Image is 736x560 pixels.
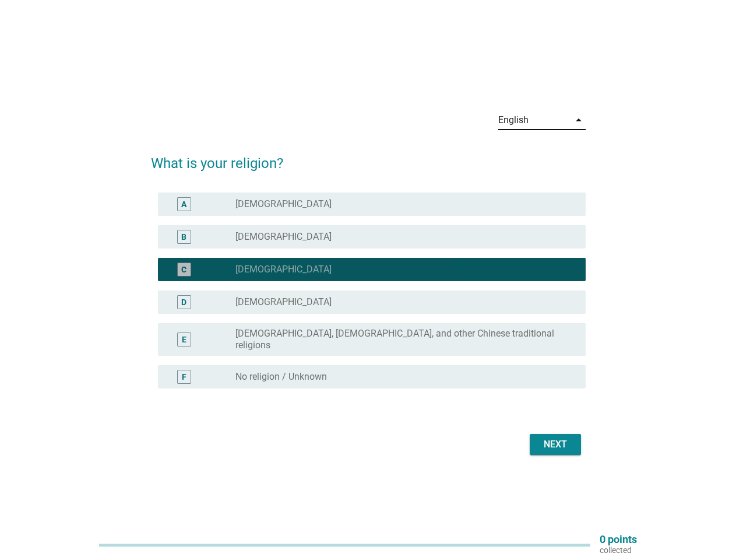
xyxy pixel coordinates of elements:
[182,371,186,383] div: F
[600,545,637,555] p: collected
[235,296,332,308] label: [DEMOGRAPHIC_DATA]
[182,334,186,346] div: E
[235,328,567,351] label: [DEMOGRAPHIC_DATA], [DEMOGRAPHIC_DATA], and other Chinese traditional religions
[235,264,332,275] label: [DEMOGRAPHIC_DATA]
[235,198,332,210] label: [DEMOGRAPHIC_DATA]
[181,296,186,309] div: D
[181,264,186,276] div: C
[235,371,327,383] label: No religion / Unknown
[181,198,186,211] div: A
[151,141,586,174] h2: What is your religion?
[530,434,581,455] button: Next
[181,231,186,243] div: B
[539,437,572,452] div: Next
[572,113,586,127] i: arrow_drop_down
[498,115,529,125] div: English
[235,231,332,243] label: [DEMOGRAPHIC_DATA]
[600,534,637,545] p: 0 points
